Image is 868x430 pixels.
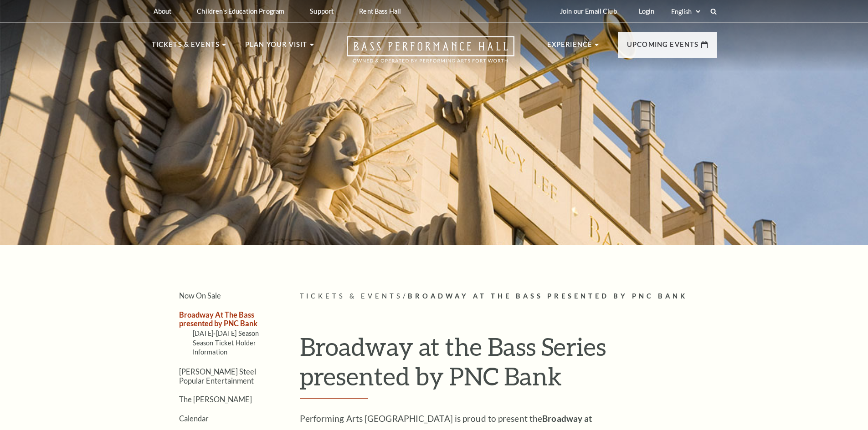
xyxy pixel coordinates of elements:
p: Experience [547,39,593,56]
a: [PERSON_NAME] Steel Popular Entertainment [179,367,256,384]
a: Now On Sale [179,291,221,300]
a: Calendar [179,414,209,423]
p: Plan Your Visit [245,39,308,56]
p: About [154,7,172,15]
a: Broadway At The Bass presented by PNC Bank [179,310,257,328]
p: Rent Bass Hall [359,7,401,15]
p: / [300,291,717,302]
a: The [PERSON_NAME] [179,395,252,404]
p: Tickets & Events [152,39,220,56]
select: Select: [669,7,702,16]
a: Season Ticket Holder Information [193,339,257,356]
a: [DATE]-[DATE] Season [193,329,259,337]
h1: Broadway at the Bass Series presented by PNC Bank [300,332,717,399]
p: Support [310,7,334,15]
span: Tickets & Events [300,292,403,300]
span: Broadway At The Bass presented by PNC Bank [408,292,688,300]
p: Upcoming Events [627,39,699,56]
p: Children's Education Program [197,7,284,15]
